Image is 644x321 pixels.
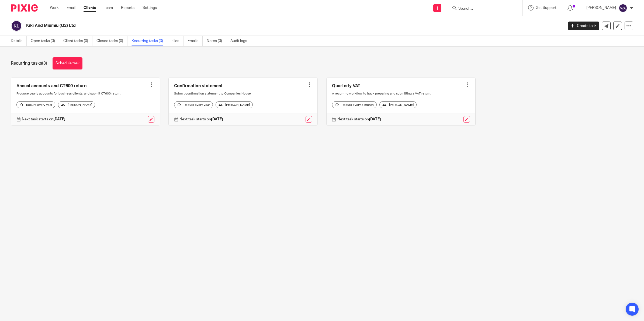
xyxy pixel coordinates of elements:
a: Open tasks (0) [31,36,59,46]
a: Files [171,36,183,46]
a: Settings [143,5,157,11]
img: svg%3E [11,20,22,32]
p: Next task starts on [22,117,65,122]
div: [PERSON_NAME] [58,101,95,108]
p: Next task starts on [337,117,381,122]
div: Recurs every year [16,101,55,108]
a: Create task [568,22,599,30]
a: Emails [188,36,203,46]
a: Audit logs [230,36,251,46]
a: Closed tasks (0) [96,36,127,46]
p: [PERSON_NAME] [586,5,616,11]
a: Team [104,5,113,11]
p: Next task starts on [179,117,223,122]
a: Clients [84,5,96,11]
img: svg%3E [619,4,627,12]
span: (3) [42,61,47,65]
div: Recurs every year [174,101,213,108]
span: Get Support [536,6,556,10]
div: Recurs every 3 month [332,101,377,108]
input: Search [458,6,506,11]
h1: Recurring tasks [11,61,47,66]
div: [PERSON_NAME] [379,101,417,108]
h2: Kiki And Miumiu (O2) Ltd [26,23,453,29]
img: Pixie [11,4,38,12]
strong: [DATE] [211,117,223,121]
a: Work [50,5,58,11]
a: Schedule task [53,57,82,69]
strong: [DATE] [53,117,65,121]
a: Client tasks (0) [63,36,92,46]
a: Email [67,5,75,11]
div: [PERSON_NAME] [216,101,253,108]
strong: [DATE] [369,117,381,121]
a: Recurring tasks (3) [131,36,167,46]
a: Notes (0) [207,36,226,46]
a: Details [11,36,27,46]
a: Reports [121,5,134,11]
